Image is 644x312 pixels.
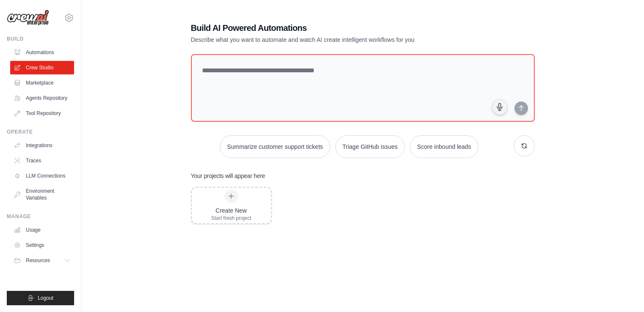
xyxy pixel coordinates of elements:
a: Crew Studio [10,61,74,74]
div: Manage [7,213,74,220]
div: Create New [211,206,252,215]
button: Summarize customer support tickets [220,135,330,158]
a: Settings [10,238,74,252]
a: Environment Variables [10,184,74,205]
a: Usage [10,223,74,237]
h1: Build AI Powered Automations [191,22,475,34]
h3: Your projects will appear here [191,172,265,180]
span: Logout [38,295,53,301]
a: Marketplace [10,76,74,90]
a: Tool Repository [10,107,74,120]
button: Logout [7,291,74,305]
img: Logo [7,10,49,26]
a: LLM Connections [10,169,74,183]
button: Resources [10,254,74,267]
a: Automations [10,46,74,59]
span: Resources [26,257,50,264]
button: Score inbound leads [410,135,478,158]
a: Agents Repository [10,91,74,105]
button: Triage GitHub issues [335,135,405,158]
a: Traces [10,154,74,167]
div: Start fresh project [211,215,252,222]
div: Operate [7,129,74,135]
a: Integrations [10,139,74,152]
p: Describe what you want to automate and watch AI create intelligent workflows for you [191,36,475,44]
button: Get new suggestions [514,135,535,156]
div: Build [7,36,74,42]
button: Click to speak your automation idea [492,99,508,115]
